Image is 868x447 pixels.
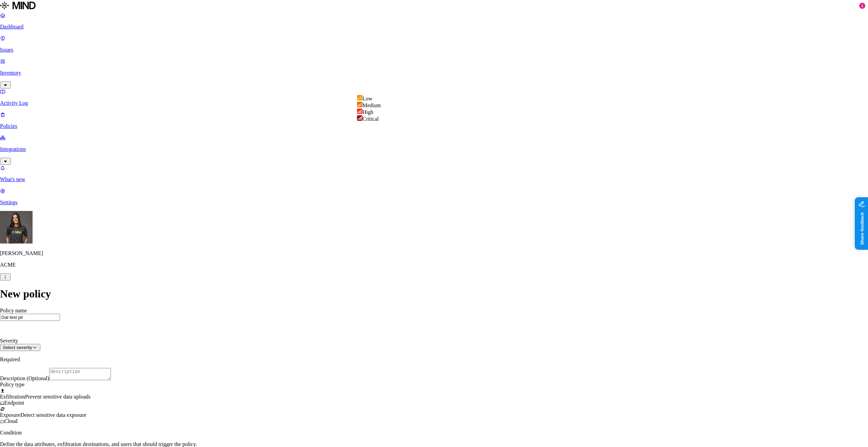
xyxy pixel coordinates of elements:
[357,109,362,114] img: severity-high.svg
[362,96,372,101] span: Low
[362,116,379,122] span: Critical
[357,102,362,107] img: severity-medium.svg
[357,95,362,100] img: severity-low.svg
[357,115,362,121] img: severity-critical.svg
[362,102,381,108] span: Medium
[362,109,373,115] span: High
